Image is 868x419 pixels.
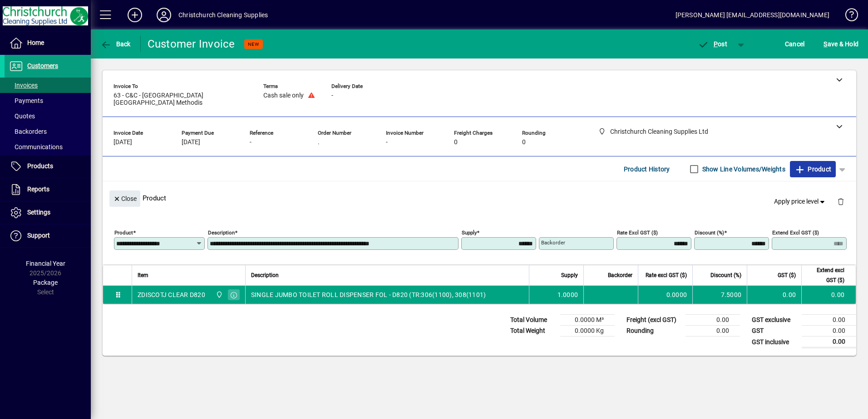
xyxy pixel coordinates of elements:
[9,112,35,120] span: Quotes
[695,229,724,236] mat-label: Discount (%)
[263,92,304,99] span: Cash sale only
[802,336,856,348] td: 0.00
[560,326,615,336] td: 0.0000 Kg
[698,40,727,48] span: ost
[686,326,740,336] td: 0.00
[27,39,44,46] span: Home
[138,290,205,299] div: ZDISCOTJ CLEAR D820
[113,139,132,146] span: [DATE]
[178,8,268,22] div: Christchurch Cleaning Supplies
[824,40,827,48] span: S
[622,326,686,336] td: Rounding
[785,37,805,51] span: Cancel
[251,290,486,299] span: SINGLE JUMBO TOILET ROLL DISPENSER FOL - D820 (TR:306(1100), 308(1101)
[5,32,91,54] a: Home
[624,162,670,176] span: Product History
[5,124,91,139] a: Backorders
[5,139,91,155] a: Communications
[113,191,137,206] span: Close
[646,270,687,280] span: Rate excl GST ($)
[9,82,38,89] span: Invoices
[27,232,50,239] span: Support
[33,279,58,286] span: Package
[747,336,802,348] td: GST inclusive
[807,265,844,285] span: Extend excl GST ($)
[802,326,856,336] td: 0.00
[747,286,801,304] td: 0.00
[250,139,252,146] span: -
[462,229,477,236] mat-label: Supply
[794,162,831,176] span: Product
[830,197,852,205] app-page-header-button: Delete
[331,92,333,99] span: -
[114,229,133,236] mat-label: Product
[91,36,141,52] app-page-header-button: Back
[454,139,458,146] span: 0
[774,197,827,206] span: Apply price level
[9,143,63,151] span: Communications
[26,260,65,267] span: Financial Year
[783,36,807,52] button: Cancel
[213,290,224,300] span: Christchurch Cleaning Supplies Ltd
[770,194,830,210] button: Apply price level
[120,7,149,23] button: Add
[208,229,235,236] mat-label: Description
[248,41,259,47] span: NEW
[714,40,718,48] span: P
[27,209,50,216] span: Settings
[830,190,852,212] button: Delete
[506,315,560,326] td: Total Volume
[98,36,133,52] button: Back
[100,40,131,48] span: Back
[5,178,91,201] a: Reports
[148,37,235,51] div: Customer Invoice
[557,290,578,299] span: 1.0000
[27,162,53,170] span: Products
[251,270,279,280] span: Description
[790,161,836,177] button: Product
[5,155,91,178] a: Products
[617,229,658,236] mat-label: Rate excl GST ($)
[710,270,741,280] span: Discount (%)
[103,181,856,214] div: Product
[838,2,857,31] a: Knowledge Base
[9,128,47,135] span: Backorders
[560,315,615,326] td: 0.0000 M³
[608,270,632,280] span: Backorder
[676,8,829,22] div: [PERSON_NAME] [EMAIL_ADDRESS][DOMAIN_NAME]
[5,201,91,224] a: Settings
[802,315,856,326] td: 0.00
[801,286,856,304] td: 0.00
[109,190,140,207] button: Close
[622,315,686,326] td: Freight (excl GST)
[700,165,785,174] label: Show Line Volumes/Weights
[113,92,250,107] span: 63 - C&C - [GEOGRAPHIC_DATA] [GEOGRAPHIC_DATA] Methodis
[5,93,91,108] a: Payments
[5,78,91,93] a: Invoices
[772,229,819,236] mat-label: Extend excl GST ($)
[5,108,91,124] a: Quotes
[27,185,49,193] span: Reports
[747,326,802,336] td: GST
[644,290,687,299] div: 0.0000
[386,139,388,146] span: -
[107,194,143,202] app-page-header-button: Close
[5,224,91,247] a: Support
[541,239,565,246] mat-label: Backorder
[821,36,861,52] button: Save & Hold
[27,62,58,69] span: Customers
[9,97,43,104] span: Payments
[747,315,802,326] td: GST exclusive
[778,270,796,280] span: GST ($)
[693,36,732,52] button: Post
[506,326,560,336] td: Total Weight
[561,270,578,280] span: Supply
[620,161,674,177] button: Product History
[318,139,320,146] span: .
[138,270,148,280] span: Item
[692,286,747,304] td: 7.5000
[686,315,740,326] td: 0.00
[522,139,526,146] span: 0
[182,139,200,146] span: [DATE]
[149,7,178,23] button: Profile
